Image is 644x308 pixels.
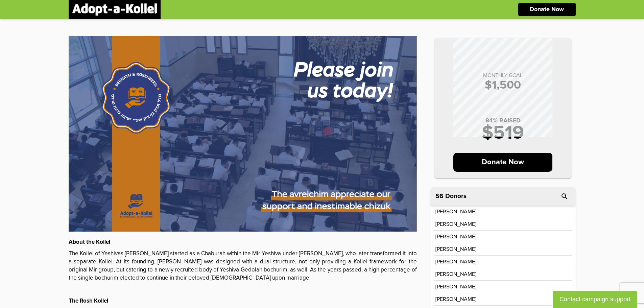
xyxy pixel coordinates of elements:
[435,297,476,302] p: [PERSON_NAME]
[441,73,565,78] p: MONTHLY GOAL
[441,79,565,91] p: $
[69,298,108,304] strong: The Rosh Kollel
[560,192,569,200] i: search
[453,153,552,172] p: Donate Now
[553,291,637,308] button: Contact campaign support
[435,193,444,199] span: 56
[530,6,564,13] p: Donate Now
[435,234,476,239] p: [PERSON_NAME]
[72,3,157,16] img: logonobg.png
[435,209,476,214] p: [PERSON_NAME]
[435,284,476,289] p: [PERSON_NAME]
[435,221,476,227] p: [PERSON_NAME]
[435,271,476,277] p: [PERSON_NAME]
[69,239,110,245] strong: About the Kollel
[435,259,476,264] p: [PERSON_NAME]
[69,250,417,282] p: The Kollel of Yeshivas [PERSON_NAME] started as a Chaburah within the Mir Yeshiva under [PERSON_N...
[435,246,476,252] p: [PERSON_NAME]
[69,36,417,232] img: GB8inQHsaP.caqO4gp6iW.jpg
[445,193,467,199] p: Donors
